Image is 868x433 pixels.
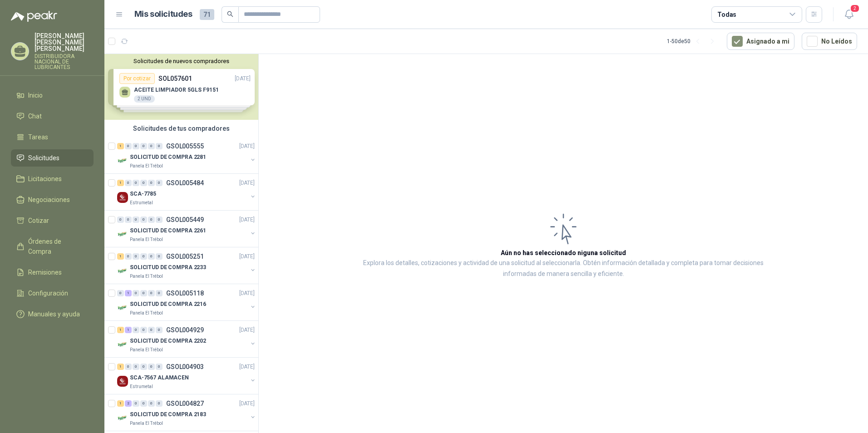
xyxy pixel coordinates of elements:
a: Inicio [11,87,94,104]
p: Estrumetal [130,199,153,207]
div: 0 [156,143,163,149]
div: 1 [117,364,124,370]
span: Tareas [28,132,48,142]
div: 0 [140,216,147,223]
div: 0 [133,327,139,333]
div: 0 [140,143,147,149]
p: Panela El Trébol [130,273,163,280]
div: 0 [140,253,147,260]
div: 0 [125,364,132,370]
a: Licitaciones [11,170,94,187]
p: GSOL005449 [166,216,204,223]
p: Panela El Trébol [130,236,163,243]
div: 0 [133,143,139,149]
button: No Leídos [802,33,857,50]
div: Solicitudes de nuevos compradoresPor cotizarSOL057601[DATE] ACEITE LIMPIADOR 5GLS F91512 UNDPor c... [104,54,258,120]
span: Solicitudes [28,153,59,163]
div: 1 - 50 de 50 [667,34,720,49]
a: 0 0 0 0 0 0 GSOL005449[DATE] Company LogoSOLICITUD DE COMPRA 2261Panela El Trébol [117,214,256,243]
img: Company Logo [117,192,128,203]
span: Licitaciones [28,174,62,184]
div: 2 [125,400,132,407]
p: [DATE] [239,216,255,224]
p: SCA-7567 ALAMACEN [130,374,189,382]
div: 1 [125,290,132,296]
p: GSOL004903 [166,364,204,370]
div: 0 [133,253,139,260]
div: 0 [156,400,163,407]
div: 1 [117,327,124,333]
div: 0 [133,216,139,223]
h1: Mis solicitudes [134,8,192,21]
button: 2 [841,6,857,23]
a: Remisiones [11,264,94,281]
img: Company Logo [117,266,128,276]
div: 0 [148,400,155,407]
img: Company Logo [117,229,128,240]
p: DISTRIBUIDORA NACIONAL DE LUBRICANTES [35,54,94,70]
p: Panela El Trébol [130,346,163,354]
img: Company Logo [117,413,128,423]
div: 0 [140,400,147,407]
div: 0 [148,253,155,260]
div: 0 [125,180,132,186]
p: [DATE] [239,252,255,261]
p: GSOL005251 [166,253,204,260]
button: Solicitudes de nuevos compradores [108,58,255,64]
div: 0 [117,290,124,296]
a: 1 0 0 0 0 0 GSOL005484[DATE] Company LogoSCA-7785Estrumetal [117,177,256,207]
div: 0 [156,327,163,333]
div: Todas [717,10,736,20]
img: Company Logo [117,376,128,387]
p: Panela El Trébol [130,310,163,317]
div: 0 [156,216,163,223]
p: SOLICITUD DE COMPRA 2233 [130,263,206,272]
div: 1 [117,400,124,407]
div: 0 [148,143,155,149]
div: 0 [140,364,147,370]
img: Company Logo [117,339,128,350]
p: Panela El Trébol [130,420,163,427]
p: GSOL004929 [166,327,204,333]
img: Company Logo [117,155,128,166]
a: Manuales y ayuda [11,305,94,323]
a: 1 0 0 0 0 0 GSOL005555[DATE] Company LogoSOLICITUD DE COMPRA 2281Panela El Trébol [117,141,256,170]
button: Asignado a mi [727,33,794,50]
div: 0 [125,216,132,223]
div: 0 [133,364,139,370]
div: 0 [148,327,155,333]
p: GSOL005118 [166,290,204,296]
div: 1 [117,253,124,260]
div: 0 [140,327,147,333]
span: 2 [850,4,860,13]
p: Explora los detalles, cotizaciones y actividad de una solicitud al seleccionarla. Obtén informaci... [350,258,777,280]
div: 0 [133,180,139,186]
span: Remisiones [28,267,62,277]
a: 1 2 0 0 0 0 GSOL004827[DATE] Company LogoSOLICITUD DE COMPRA 2183Panela El Trébol [117,398,256,427]
a: Chat [11,108,94,125]
a: Cotizar [11,212,94,229]
p: SOLICITUD DE COMPRA 2261 [130,226,206,235]
p: Estrumetal [130,383,153,390]
img: Company Logo [117,302,128,313]
div: 0 [133,290,139,296]
p: SCA-7785 [130,190,156,198]
span: Inicio [28,90,43,100]
a: 1 0 0 0 0 0 GSOL005251[DATE] Company LogoSOLICITUD DE COMPRA 2233Panela El Trébol [117,251,256,280]
p: [DATE] [239,179,255,187]
span: 71 [200,9,214,20]
div: 0 [133,400,139,407]
div: 0 [140,180,147,186]
a: 1 1 0 0 0 0 GSOL004929[DATE] Company LogoSOLICITUD DE COMPRA 2202Panela El Trébol [117,325,256,354]
p: [DATE] [239,363,255,371]
p: SOLICITUD DE COMPRA 2202 [130,337,206,345]
a: Configuración [11,285,94,302]
a: 0 1 0 0 0 0 GSOL005118[DATE] Company LogoSOLICITUD DE COMPRA 2216Panela El Trébol [117,288,256,317]
p: SOLICITUD DE COMPRA 2216 [130,300,206,309]
div: 0 [140,290,147,296]
span: Órdenes de Compra [28,236,85,256]
span: search [227,11,233,17]
p: SOLICITUD DE COMPRA 2281 [130,153,206,162]
p: Panela El Trébol [130,162,163,170]
div: 1 [125,327,132,333]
